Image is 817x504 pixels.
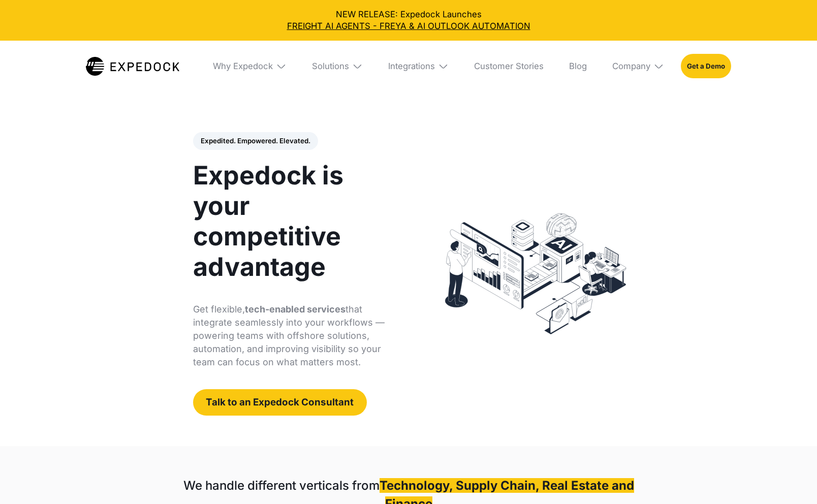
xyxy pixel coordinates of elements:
p: Get flexible, that integrate seamlessly into your workflows — powering teams with offshore soluti... [193,303,398,369]
strong: We handle different verticals from [183,478,380,493]
h1: Expedock is your competitive advantage [193,160,398,282]
strong: tech-enabled services [245,304,345,314]
a: FREIGHT AI AGENTS - FREYA & AI OUTLOOK AUTOMATION [9,20,809,32]
div: NEW RELEASE: Expedock Launches [9,9,809,33]
div: Solutions [312,61,349,72]
div: Company [612,61,650,72]
a: Get a Demo [681,54,731,78]
a: Talk to an Expedock Consultant [193,389,366,416]
div: Why Expedock [213,61,273,72]
div: Integrations [388,61,435,72]
a: Customer Stories [465,41,552,91]
a: Blog [560,41,595,91]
